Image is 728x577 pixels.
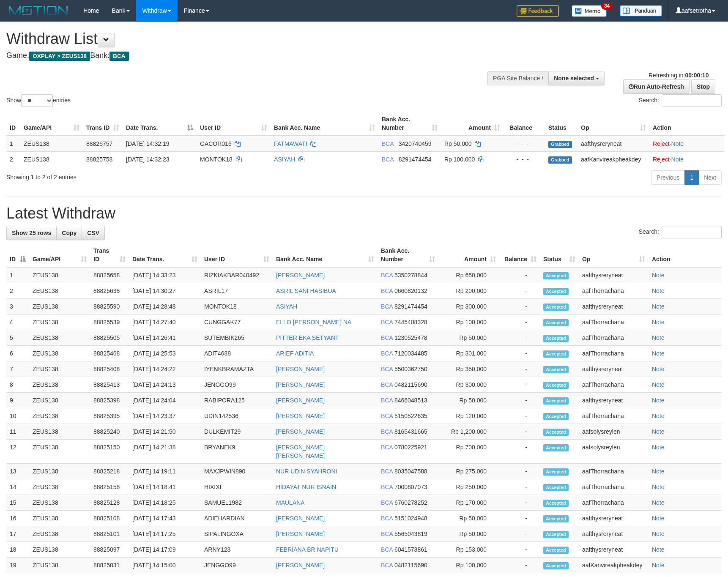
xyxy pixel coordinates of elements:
th: Action [649,112,725,136]
td: Rp 300,000 [438,377,499,393]
td: - [499,511,540,526]
td: MAXJPWIN890 [201,464,273,479]
td: Rp 275,000 [438,464,499,479]
td: ADIT4688 [201,346,273,361]
span: BCA [381,499,393,506]
td: BRYANEK9 [201,440,273,464]
td: - [499,495,540,511]
td: 88825108 [90,511,129,526]
span: [DATE] 14:32:23 [126,156,169,163]
td: IYENKBRAMAZTA [201,361,273,377]
td: · [649,151,725,167]
td: 10 [6,408,29,424]
td: - [499,361,540,377]
span: None selected [554,75,594,82]
div: PGA Site Balance / [487,71,548,85]
a: ASIYAH [274,156,295,163]
span: 88825758 [86,156,112,163]
td: 88825398 [90,393,129,408]
span: Copy 0780225921 to clipboard [394,444,427,451]
span: Show 25 rows [12,230,51,236]
td: Rp 100,000 [438,314,499,330]
td: - [499,330,540,346]
span: Copy 0660820132 to clipboard [394,287,427,294]
span: Rp 50.000 [444,140,472,147]
a: [PERSON_NAME] [276,397,325,404]
span: BCA [381,303,393,310]
span: Accepted [543,382,569,389]
td: 88825658 [90,267,129,283]
span: Copy 7120034485 to clipboard [394,350,427,357]
td: aafThorrachana [579,314,649,330]
span: BCA [381,350,393,357]
td: SAMUEL1982 [201,495,273,511]
td: 2 [6,151,20,167]
span: Copy 8466048513 to clipboard [394,397,427,404]
span: BCA [381,319,393,325]
td: 4 [6,314,29,330]
td: [DATE] 14:17:43 [129,511,201,526]
th: Status: activate to sort column ascending [540,243,579,267]
th: Action [649,243,722,267]
td: Rp 50,000 [438,393,499,408]
a: Note [652,319,665,325]
td: Rp 300,000 [438,299,499,314]
a: ARIEF ADITIA [276,350,314,357]
td: Rp 200,000 [438,283,499,299]
td: - [499,393,540,408]
td: - [499,346,540,361]
td: - [499,479,540,495]
a: [PERSON_NAME] [276,381,325,388]
td: [DATE] 14:18:25 [129,495,201,511]
label: Search: [639,94,722,107]
td: Rp 350,000 [438,361,499,377]
td: - [499,314,540,330]
span: Accepted [543,468,569,476]
span: Accepted [543,304,569,311]
span: Accepted [543,335,569,342]
span: OXPLAY > ZEUS138 [29,52,90,61]
span: Copy 5500362750 to clipboard [394,366,427,372]
td: CUNGGAK77 [201,314,273,330]
a: [PERSON_NAME] [276,272,325,279]
th: Trans ID: activate to sort column ascending [90,243,129,267]
td: ZEUS138 [29,440,90,464]
span: Copy 7000807073 to clipboard [394,484,427,490]
span: 34 [601,2,613,10]
a: [PERSON_NAME] [276,428,325,435]
td: SUTEMBIK265 [201,330,273,346]
span: Accepted [543,413,569,420]
input: Search: [662,226,722,238]
a: ELLO [PERSON_NAME] NA [276,319,351,325]
td: aafThorrachana [579,330,649,346]
td: 13 [6,464,29,479]
h1: Withdraw List [6,30,477,47]
td: [DATE] 14:25:53 [129,346,201,361]
a: [PERSON_NAME] [276,562,325,569]
td: 88825539 [90,314,129,330]
th: Op: activate to sort column ascending [577,112,649,136]
a: Note [652,562,665,569]
td: aafThorrachana [579,283,649,299]
td: Rp 700,000 [438,440,499,464]
td: aafsolysreylen [579,424,649,440]
a: Note [652,334,665,341]
span: Accepted [543,319,569,326]
span: [DATE] 14:32:19 [126,140,169,147]
span: Accepted [543,272,569,279]
span: Accepted [543,366,569,373]
th: User ID: activate to sort column ascending [197,112,271,136]
a: MAULANA [276,499,305,506]
a: Reject [653,156,670,163]
th: Status [545,112,577,136]
a: Show 25 rows [6,226,57,240]
td: Rp 250,000 [438,479,499,495]
th: Op: activate to sort column ascending [579,243,649,267]
td: - [499,299,540,314]
a: Previous [651,170,685,185]
td: [DATE] 14:30:27 [129,283,201,299]
span: Rp 100.000 [444,156,475,163]
a: [PERSON_NAME] [276,515,325,522]
td: 88825128 [90,495,129,511]
input: Search: [662,94,722,107]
